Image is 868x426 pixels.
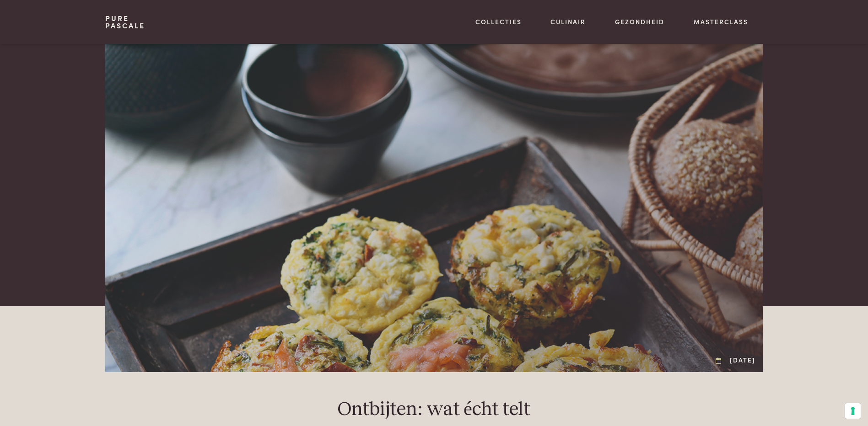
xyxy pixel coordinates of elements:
h1: Ontbijten: wat écht telt [338,398,530,422]
a: Gezondheid [615,17,664,27]
div: [DATE] [716,355,755,365]
button: Uw voorkeuren voor toestemming voor trackingtechnologieën [845,403,861,419]
a: Collecties [475,17,522,27]
a: Masterclass [694,17,748,27]
a: Culinair [550,17,586,27]
a: PurePascale [105,15,145,29]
